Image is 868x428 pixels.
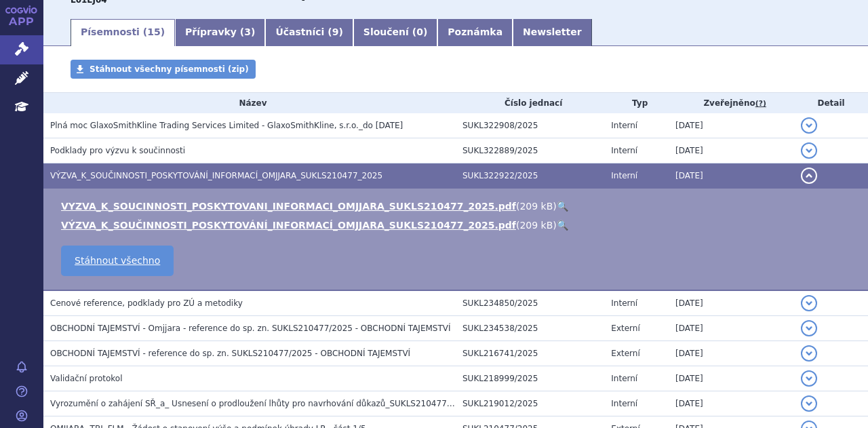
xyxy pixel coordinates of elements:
[611,399,637,408] span: Interní
[437,19,513,46] a: Poznámka
[50,324,451,333] span: OBCHODNÍ TAJEMSTVÍ - Omjjara - reference do sp. zn. SUKLS210477/2025 - OBCHODNÍ TAJEMSTVÍ
[456,113,604,138] td: SUKL322908/2025
[50,298,243,308] span: Cenové reference, podklady pro ZÚ a metodiky
[50,374,123,383] span: Validační protokol
[513,19,592,46] a: Newsletter
[43,93,456,113] th: Název
[147,26,160,37] span: 15
[456,391,604,416] td: SUKL219012/2025
[801,142,817,159] button: detail
[611,374,637,383] span: Interní
[669,113,794,138] td: [DATE]
[611,298,637,308] span: Interní
[801,117,817,134] button: detail
[61,199,854,213] li: ( )
[61,220,516,231] a: VÝZVA_K_SOUČINNOSTI_POSKYTOVÁNÍ_INFORMACÍ_OMJJARA_SUKLS210477_2025.pdf
[456,138,604,163] td: SUKL322889/2025
[801,345,817,362] button: detail
[801,395,817,412] button: detail
[61,246,174,276] a: Stáhnout všechno
[332,26,339,37] span: 9
[669,341,794,366] td: [DATE]
[604,93,669,113] th: Typ
[71,19,175,46] a: Písemnosti (15)
[519,201,553,212] span: 209 kB
[50,349,410,358] span: OBCHODNÍ TAJEMSTVÍ - reference do sp. zn. SUKLS210477/2025 - OBCHODNÍ TAJEMSTVÍ
[265,19,353,46] a: Účastníci (9)
[557,201,568,212] a: 🔍
[353,19,437,46] a: Sloučení (0)
[669,391,794,416] td: [DATE]
[519,220,553,231] span: 209 kB
[456,366,604,391] td: SUKL218999/2025
[456,290,604,316] td: SUKL234850/2025
[456,341,604,366] td: SUKL216741/2025
[71,60,256,79] a: Stáhnout všechny písemnosti (zip)
[801,295,817,311] button: detail
[611,349,639,358] span: Externí
[801,168,817,184] button: detail
[50,121,403,130] span: Plná moc GlaxoSmithKline Trading Services Limited - GlaxoSmithKline, s.r.o._do 28.5.2026
[669,290,794,316] td: [DATE]
[416,26,423,37] span: 0
[244,26,251,37] span: 3
[50,146,185,155] span: Podklady pro výzvu k součinnosti
[669,138,794,163] td: [DATE]
[61,218,854,232] li: ( )
[794,93,868,113] th: Detail
[611,121,637,130] span: Interní
[456,316,604,341] td: SUKL234538/2025
[669,93,794,113] th: Zveřejněno
[50,399,470,408] span: Vyrozumění o zahájení SŘ_a_ Usnesení o prodloužení lhůty pro navrhování důkazů_SUKLS210477/2025
[456,163,604,189] td: SUKL322922/2025
[611,171,637,180] span: Interní
[456,93,604,113] th: Číslo jednací
[801,370,817,387] button: detail
[669,316,794,341] td: [DATE]
[611,324,639,333] span: Externí
[50,171,382,180] span: VÝZVA_K_SOUČINNOSTI_POSKYTOVÁNÍ_INFORMACÍ_OMJJARA_SUKLS210477_2025
[669,366,794,391] td: [DATE]
[611,146,637,155] span: Interní
[755,99,766,109] abbr: (?)
[801,320,817,336] button: detail
[669,163,794,189] td: [DATE]
[175,19,265,46] a: Přípravky (3)
[61,201,516,212] a: VYZVA_K_SOUCINNOSTI_POSKYTOVANI_INFORMACI_OMJJARA_SUKLS210477_2025.pdf
[557,220,568,231] a: 🔍
[90,64,249,74] span: Stáhnout všechny písemnosti (zip)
